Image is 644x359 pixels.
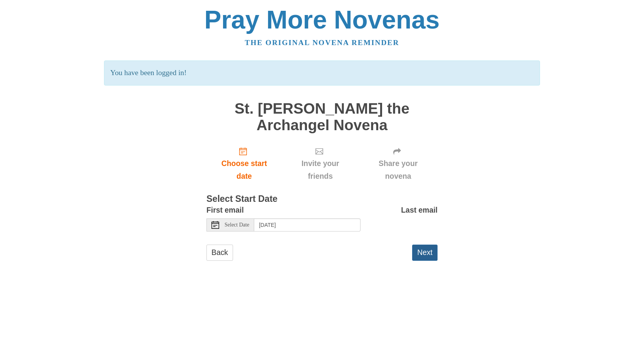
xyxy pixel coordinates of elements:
span: Invite your friends [290,157,351,183]
label: Last email [401,204,438,216]
a: Back [206,245,233,260]
h1: St. [PERSON_NAME] the Archangel Novena [206,101,438,133]
span: Choose start date [214,157,274,183]
div: Click "Next" to confirm your start date first. [359,141,438,187]
a: Pray More Novenas [205,5,440,34]
p: You have been logged in! [104,60,540,86]
a: The original novena reminder [245,39,399,47]
h3: Select Start Date [206,194,438,204]
span: Select Date [225,222,249,228]
div: Click "Next" to confirm your start date first. [282,141,359,187]
button: Next [412,245,438,260]
a: Choose start date [206,141,282,187]
span: Share your novena [366,157,430,183]
label: First email [206,204,244,216]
